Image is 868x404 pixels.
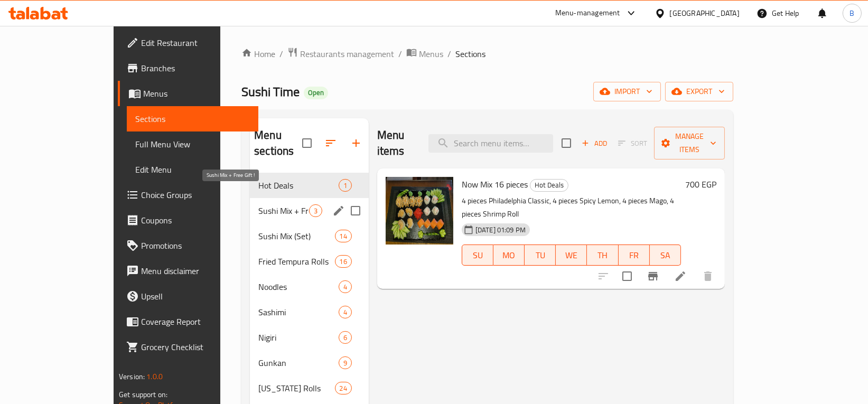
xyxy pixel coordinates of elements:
[654,127,725,159] button: Manage items
[118,284,258,309] a: Upsell
[143,87,250,100] span: Menus
[310,206,322,216] span: 3
[141,290,250,303] span: Upsell
[406,47,443,61] a: Menus
[141,341,250,353] span: Grocery Checklist
[471,225,530,235] span: [DATE] 01:09 PM
[556,245,587,266] button: WE
[127,131,258,157] a: Full Menu View
[339,280,352,293] div: items
[250,325,369,350] div: Nigiri6
[119,388,167,401] span: Get support on:
[118,182,258,208] a: Choice Groups
[250,198,369,223] div: Sushi Mix + Free Gift !3edit
[141,36,250,49] span: Edit Restaurant
[304,88,328,97] span: Open
[577,135,611,152] span: Add item
[258,306,339,318] div: Sashimi
[135,138,250,151] span: Full Menu View
[335,257,351,267] span: 16
[335,230,352,242] div: items
[300,48,394,60] span: Restaurants management
[339,307,351,317] span: 4
[339,179,352,192] div: items
[335,383,351,393] span: 24
[850,7,854,19] span: B
[258,356,339,369] span: Gunkan
[665,82,733,101] button: export
[146,370,163,383] span: 1.0.0
[141,189,250,201] span: Choice Groups
[119,370,145,383] span: Version:
[339,331,352,344] div: items
[377,127,416,159] h2: Menu items
[258,331,339,344] div: Nigiri
[343,130,369,156] button: Add section
[241,80,300,104] span: Sushi Time
[118,309,258,334] a: Coverage Report
[304,87,328,99] div: Open
[141,214,250,227] span: Coupons
[335,382,352,394] div: items
[118,55,258,81] a: Branches
[118,30,258,55] a: Edit Restaurant
[591,248,614,263] span: TH
[493,245,525,266] button: MO
[258,255,334,268] span: Fried Tempura Rolls
[640,264,666,289] button: Branch-specific-item
[662,130,716,156] span: Manage items
[250,299,369,325] div: Sashimi4
[602,85,652,98] span: import
[555,132,577,154] span: Select section
[118,334,258,360] a: Grocery Checklist
[577,135,611,152] button: Add
[127,157,258,182] a: Edit Menu
[258,382,334,394] span: [US_STATE] Rolls
[419,48,443,60] span: Menus
[339,358,351,368] span: 9
[258,230,334,242] span: Sushi Mix (Set)
[258,382,334,394] div: California Rolls
[339,181,351,191] span: 1
[250,350,369,375] div: Gunkan9
[250,249,369,274] div: Fried Tempura Rolls16
[258,280,339,293] span: Noodles
[141,265,250,277] span: Menu disclaimer
[258,179,339,192] span: Hot Deals
[118,233,258,258] a: Promotions
[386,177,453,245] img: Now Mix 16 pieces
[616,265,638,287] span: Select to update
[339,356,352,369] div: items
[462,194,681,221] p: 4 pieces Philadelphia Classic, 4 pieces Spicy Lemon, 4 pieces Mago, 4 pieces Shrimp Roll
[674,270,687,283] a: Edit menu item
[118,258,258,284] a: Menu disclaimer
[241,47,733,61] nav: breadcrumb
[428,134,553,153] input: search
[593,82,661,101] button: import
[623,248,646,263] span: FR
[335,255,352,268] div: items
[339,306,352,318] div: items
[250,173,369,198] div: Hot Deals1
[498,248,520,263] span: MO
[339,282,351,292] span: 4
[580,137,609,149] span: Add
[695,264,721,289] button: delete
[650,245,681,266] button: SA
[258,204,309,217] span: Sushi Mix + Free Gift !
[318,130,343,156] span: Sort sections
[611,135,654,152] span: Select section first
[525,245,556,266] button: TU
[529,248,552,263] span: TU
[466,248,489,263] span: SU
[335,231,351,241] span: 14
[447,48,451,60] li: /
[141,239,250,252] span: Promotions
[279,48,283,60] li: /
[670,7,740,19] div: [GEOGRAPHIC_DATA]
[685,177,716,192] h6: 700 EGP
[462,176,528,192] span: Now Mix 16 pieces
